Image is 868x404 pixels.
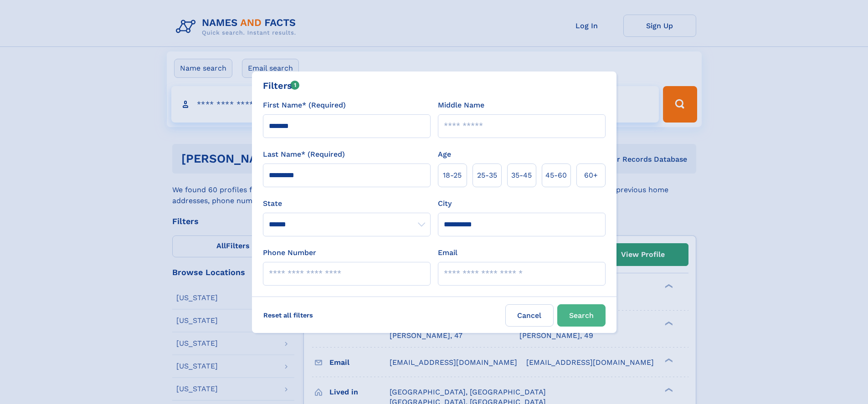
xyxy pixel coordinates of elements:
[263,100,346,111] label: First Name* (Required)
[545,170,567,181] span: 45‑60
[263,247,316,258] label: Phone Number
[438,100,484,111] label: Middle Name
[438,247,457,258] label: Email
[438,198,452,209] label: City
[263,79,300,92] div: Filters
[584,170,598,181] span: 60+
[443,170,462,181] span: 18‑25
[438,149,451,160] label: Age
[557,304,606,327] button: Search
[511,170,532,181] span: 35‑45
[505,304,554,327] label: Cancel
[263,149,345,160] label: Last Name* (Required)
[257,304,319,326] label: Reset all filters
[477,170,497,181] span: 25‑35
[263,198,431,209] label: State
